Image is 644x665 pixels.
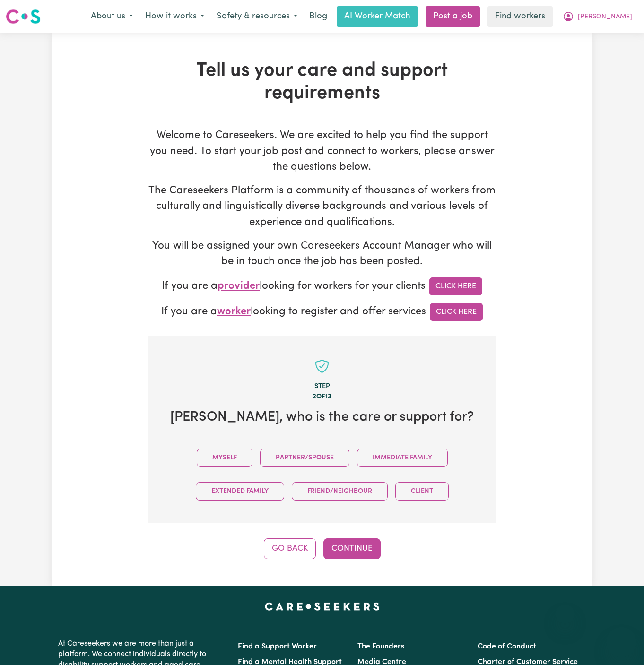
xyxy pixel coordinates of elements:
button: Friend/Neighbour [292,482,388,501]
span: worker [217,306,251,317]
p: The Careseekers Platform is a community of thousands of workers from culturally and linguisticall... [148,183,496,231]
a: Find a Support Worker [238,643,317,650]
p: Welcome to Careseekers. We are excited to help you find the support you need. To start your job p... [148,128,496,175]
button: About us [85,7,139,26]
button: Go Back [264,538,316,559]
div: Step [163,381,481,392]
p: If you are a looking to register and offer services [148,303,496,321]
button: Extended Family [196,482,284,501]
p: If you are a looking for workers for your clients [148,277,496,295]
button: Client [395,482,449,501]
a: Careseekers home page [265,603,380,610]
div: 2 of 13 [163,391,481,402]
iframe: Close message [556,605,574,623]
a: The Founders [357,643,404,650]
button: Continue [323,538,381,559]
button: Safety & resources [210,7,304,26]
p: You will be assigned your own Careseekers Account Manager who will be in touch once the job has b... [148,238,496,270]
span: provider [218,281,260,292]
a: Find workers [487,6,553,27]
a: Click Here [430,303,483,321]
h1: Tell us your care and support requirements [148,60,496,105]
a: Careseekers logo [6,6,41,27]
h2: [PERSON_NAME] , who is the care or support for? [163,409,481,426]
a: Blog [304,6,333,27]
iframe: Button to launch messaging window [606,627,636,657]
a: Post a job [426,6,480,27]
button: Immediate Family [357,449,448,467]
button: Partner/Spouse [260,449,349,467]
a: AI Worker Match [337,6,418,27]
img: Careseekers logo [6,8,41,25]
button: My Account [557,7,638,26]
span: [PERSON_NAME] [578,12,632,22]
a: Code of Conduct [478,643,536,650]
button: How it works [139,7,210,26]
a: Click Here [429,277,482,295]
button: Myself [197,449,252,467]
